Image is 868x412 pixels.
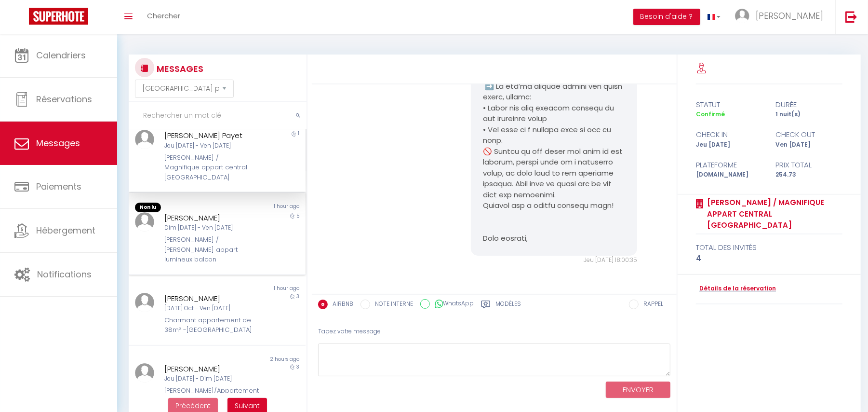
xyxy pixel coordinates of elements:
[690,140,769,150] div: Jeu [DATE]
[217,203,305,212] div: 1 hour ago
[135,130,154,149] img: ...
[690,129,769,140] div: check in
[769,159,849,171] div: Prix total
[296,293,299,300] span: 3
[769,110,849,119] div: 1 nuit(s)
[147,11,180,21] span: Chercher
[29,8,88,25] img: Super Booking
[633,9,700,25] button: Besoin d'aide ?
[696,242,842,253] div: total des invités
[164,374,255,384] div: Jeu [DATE] - Dim [DATE]
[129,102,307,129] input: Rechercher un mot clé
[704,197,842,231] a: [PERSON_NAME] / Magnifique appart central [GEOGRAPHIC_DATA]
[164,130,255,141] div: [PERSON_NAME] Payet
[769,140,849,150] div: Ven [DATE]
[175,401,211,411] span: Précédent
[606,382,670,398] button: ENVOYER
[164,316,255,335] div: Charmant appartement de 38m² -[GEOGRAPHIC_DATA]
[135,363,154,383] img: ...
[36,224,95,236] span: Hébergement
[690,170,769,179] div: [DOMAIN_NAME]
[471,256,638,265] div: Jeu [DATE] 18:00:35
[164,363,255,375] div: [PERSON_NAME]
[135,212,154,232] img: ...
[845,11,857,23] img: logout
[36,93,92,105] span: Réservations
[696,253,842,264] div: 4
[690,159,769,171] div: Plateforme
[298,130,299,137] span: 1
[164,304,255,313] div: [DATE] Oct - Ven [DATE]
[318,320,670,343] div: Tapez votre message
[164,235,255,264] div: [PERSON_NAME] / [PERSON_NAME] appart lumineux balcon
[36,180,81,192] span: Paiements
[696,284,776,293] a: Détails de la réservation
[135,293,154,312] img: ...
[296,212,299,220] span: 5
[135,203,161,212] span: Non lu
[756,10,823,22] span: [PERSON_NAME]
[370,300,413,310] label: NOTE INTERNE
[769,129,849,140] div: check out
[164,212,255,224] div: [PERSON_NAME]
[690,99,769,110] div: statut
[235,401,260,411] span: Suivant
[328,300,353,310] label: AIRBNB
[735,9,749,23] img: ...
[639,300,663,310] label: RAPPEL
[217,356,305,363] div: 2 hours ago
[164,293,255,304] div: [PERSON_NAME]
[37,268,92,280] span: Notifications
[164,141,255,151] div: Jeu [DATE] - Ven [DATE]
[296,363,299,371] span: 3
[164,223,255,233] div: Dim [DATE] - Ven [DATE]
[769,99,849,110] div: durée
[36,137,80,149] span: Messages
[430,299,474,310] label: WhatsApp
[495,300,521,312] label: Modèles
[36,49,86,61] span: Calendriers
[164,153,255,182] div: [PERSON_NAME] / Magnifique appart central [GEOGRAPHIC_DATA]
[769,170,849,179] div: 254.73
[217,285,305,292] div: 1 hour ago
[696,110,725,118] span: Confirmé
[154,58,203,80] h3: MESSAGES
[164,386,255,406] div: [PERSON_NAME]/Appartement Chic et central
